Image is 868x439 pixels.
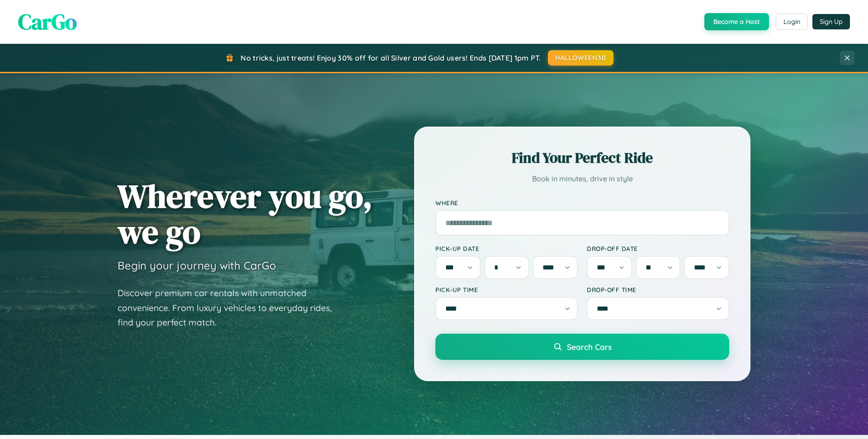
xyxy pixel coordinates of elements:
[241,53,541,62] span: No tricks, just treats! Enjoy 30% off for all Silver and Gold users! Ends [DATE] 1pm PT.
[118,286,344,330] p: Discover premium car rentals with unmatched convenience. From luxury vehicles to everyday rides, ...
[548,50,613,66] button: HALLOWEEN30
[812,14,850,29] button: Sign Up
[567,342,612,352] span: Search Cars
[587,245,729,252] label: Drop-off Date
[435,199,729,207] label: Where
[435,245,578,252] label: Pick-up Date
[776,14,808,30] button: Login
[435,334,729,360] button: Search Cars
[435,172,729,185] p: Book in minutes, drive in style
[118,178,373,250] h1: Wherever you go, we go
[435,286,578,293] label: Pick-up Time
[18,7,77,37] span: CarGo
[435,148,729,168] h2: Find Your Perfect Ride
[587,286,729,293] label: Drop-off Time
[118,259,276,272] h3: Begin your journey with CarGo
[704,13,769,30] button: Become a Host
